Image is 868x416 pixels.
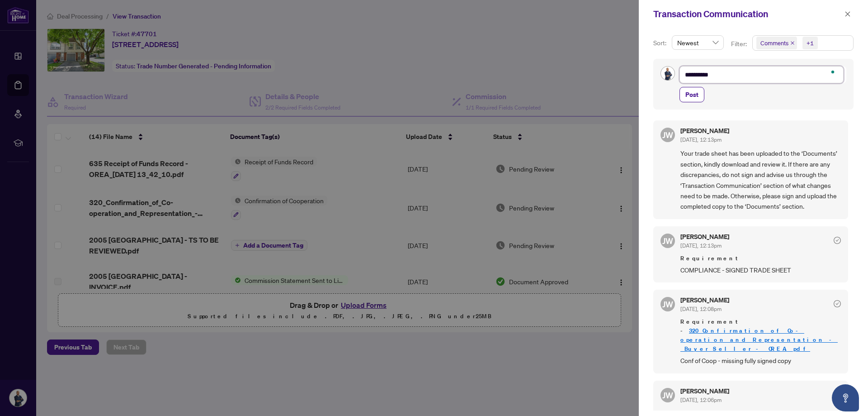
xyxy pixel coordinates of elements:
h5: [PERSON_NAME] [680,388,729,394]
p: Sort: [653,38,668,48]
span: Requirement - [680,317,841,354]
button: Open asap [832,384,859,411]
h5: [PERSON_NAME] [680,128,729,134]
a: 320_Confirmation_of_Co-operation_and_Representation_-_Buyer_Seller_-_OREA.pdf [680,327,838,353]
span: check-circle [834,237,841,244]
span: Comments [756,37,797,49]
span: JW [662,298,673,311]
h5: [PERSON_NAME] [680,297,729,303]
div: Transaction Communication [653,7,842,21]
span: [DATE], 12:13pm [680,136,722,143]
span: Your trade sheet has been uploaded to the ‘Documents’ section, kindly download and review it. If ... [680,148,841,211]
span: [DATE], 12:06pm [680,397,722,403]
span: COMPLIANCE - SIGNED TRADE SHEET [680,265,841,275]
h5: [PERSON_NAME] [680,234,729,240]
span: Conf of Coop - missing fully signed copy [680,355,841,366]
div: +1 [807,38,814,48]
span: close [844,11,851,17]
span: Requirement [680,254,841,263]
textarea: To enrich screen reader interactions, please activate Accessibility in Grammarly extension settings [679,66,844,83]
span: Comments [760,38,788,48]
span: JW [662,234,673,247]
button: Post [679,87,704,102]
span: [DATE], 12:08pm [680,306,722,312]
img: Profile Icon [661,67,675,80]
span: Post [685,87,698,102]
span: JW [662,389,673,402]
span: check-circle [834,300,841,307]
span: close [790,41,795,45]
span: Newest [677,36,718,49]
span: [DATE], 12:13pm [680,242,722,249]
p: Filter: [731,39,748,49]
span: JW [662,129,673,141]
